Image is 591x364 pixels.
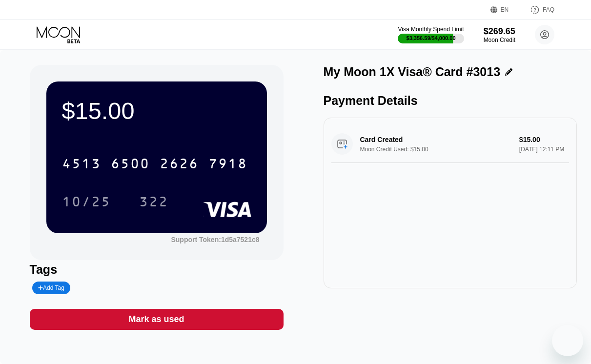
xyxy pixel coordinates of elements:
div: Add Tag [38,284,64,291]
div: EN [490,5,520,15]
div: 6500 [111,157,150,173]
div: $15.00 [62,97,251,124]
div: Support Token: 1d5a7521c8 [171,236,259,243]
div: $269.65 [484,26,515,37]
div: Mark as used [128,314,184,325]
div: Visa Monthly Spend Limit$3,356.59/$4,000.00 [398,26,464,43]
div: Add Tag [32,282,70,294]
div: 4513 [62,157,101,173]
div: FAQ [543,6,554,13]
div: My Moon 1X Visa® Card #3013 [324,65,501,79]
div: 10/25 [55,189,118,214]
div: $269.65Moon Credit [484,26,515,43]
div: Moon Credit [484,37,515,43]
iframe: Button to launch messaging window [552,325,583,356]
div: 4513650026267918 [56,151,253,176]
div: Visa Monthly Spend Limit [398,26,464,33]
div: $3,356.59 / $4,000.00 [407,35,456,41]
div: Payment Details [324,94,577,108]
div: 322 [139,195,168,211]
div: Support Token:1d5a7521c8 [171,236,259,243]
div: FAQ [520,5,554,15]
div: 322 [132,189,176,214]
div: Tags [30,263,284,277]
div: Mark as used [30,309,284,330]
div: 10/25 [62,195,111,211]
div: EN [501,6,509,13]
div: 2626 [160,157,199,173]
div: 7918 [208,157,247,173]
